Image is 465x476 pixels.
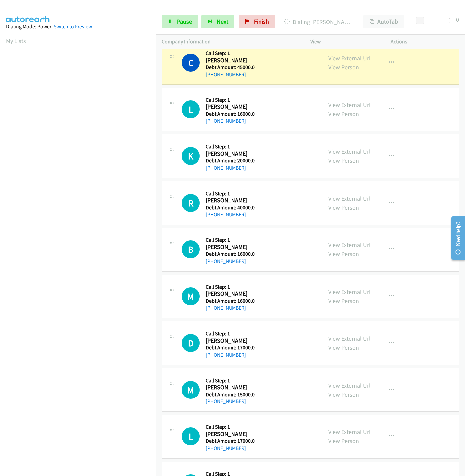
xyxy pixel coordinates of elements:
[177,18,192,25] span: Pause
[217,18,228,25] span: Next
[206,118,246,124] a: [PHONE_NUMBER]
[206,430,255,438] h2: [PERSON_NAME]
[206,384,255,391] h2: [PERSON_NAME]
[206,103,254,111] h2: [PERSON_NAME]
[182,147,200,165] div: The call is yet to be attempted
[182,147,200,165] h1: K
[206,50,255,57] h5: Call Step: 1
[328,157,359,164] a: View Person
[206,391,255,398] h5: Debt Amount: 15000.0
[182,334,200,352] div: The call is yet to be attempted
[328,391,359,398] a: View Person
[182,334,200,352] h1: D
[206,237,255,243] h5: Call Step: 1
[6,23,150,31] div: Dialing Mode: Power |
[206,97,255,103] h5: Call Step: 1
[206,251,255,257] h5: Debt Amount: 16000.0
[328,250,359,258] a: View Person
[391,38,459,46] p: Actions
[182,427,200,445] div: The call is yet to be attempted
[328,110,359,118] a: View Person
[206,258,246,264] a: [PHONE_NUMBER]
[206,377,255,384] h5: Call Step: 1
[310,38,379,46] p: View
[206,298,255,304] h5: Debt Amount: 16000.0
[239,15,275,28] a: Finish
[328,54,371,62] a: View External Url
[206,438,255,444] h5: Debt Amount: 17000.0
[182,240,200,258] h1: B
[284,17,351,26] p: Dialing [PERSON_NAME]
[182,287,200,305] h1: M
[456,15,459,24] div: 0
[446,212,465,264] iframe: Resource Center
[206,197,254,204] h2: [PERSON_NAME]
[206,71,246,78] a: [PHONE_NUMBER]
[54,23,92,30] a: Switch to Preview
[206,165,246,171] a: [PHONE_NUMBER]
[182,54,200,72] h1: C
[6,37,26,45] a: My Lists
[182,287,200,305] div: The call is yet to be attempted
[182,100,200,118] div: The call is yet to be attempted
[328,241,371,249] a: View External Url
[328,288,371,296] a: View External Url
[206,344,255,351] h5: Debt Amount: 17000.0
[162,38,298,46] p: Company Information
[363,15,404,28] button: AutoTab
[206,290,255,298] h2: [PERSON_NAME]
[206,157,255,164] h5: Debt Amount: 20000.0
[206,330,255,337] h5: Call Step: 1
[182,381,200,399] div: The call is yet to be attempted
[162,15,198,28] a: Pause
[206,398,246,404] a: [PHONE_NUMBER]
[206,143,255,150] h5: Call Step: 1
[206,64,255,71] h5: Debt Amount: 45000.0
[182,381,200,399] h1: M
[206,204,255,211] h5: Debt Amount: 40000.0
[206,424,255,430] h5: Call Step: 1
[206,211,246,218] a: [PHONE_NUMBER]
[182,194,200,212] div: The call is yet to be attempted
[206,243,254,251] h2: [PERSON_NAME]
[254,18,269,25] span: Finish
[182,194,200,212] h1: R
[328,382,371,389] a: View External Url
[182,427,200,445] h1: L
[328,101,371,109] a: View External Url
[328,344,359,351] a: View Person
[206,337,255,345] h2: [PERSON_NAME]
[328,437,359,445] a: View Person
[328,428,371,436] a: View External Url
[328,335,371,342] a: View External Url
[328,297,359,305] a: View Person
[206,150,254,158] h2: [PERSON_NAME]
[206,305,246,311] a: [PHONE_NUMBER]
[328,204,359,211] a: View Person
[182,240,200,258] div: The call is yet to be attempted
[182,100,200,118] h1: L
[201,15,234,28] button: Next
[206,57,254,64] h2: [PERSON_NAME]
[206,284,255,290] h5: Call Step: 1
[206,111,255,117] h5: Debt Amount: 16000.0
[206,190,255,197] h5: Call Step: 1
[328,148,371,155] a: View External Url
[328,63,359,71] a: View Person
[328,195,371,202] a: View External Url
[206,445,246,451] a: [PHONE_NUMBER]
[6,51,156,367] iframe: Dialpad
[206,352,246,358] a: [PHONE_NUMBER]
